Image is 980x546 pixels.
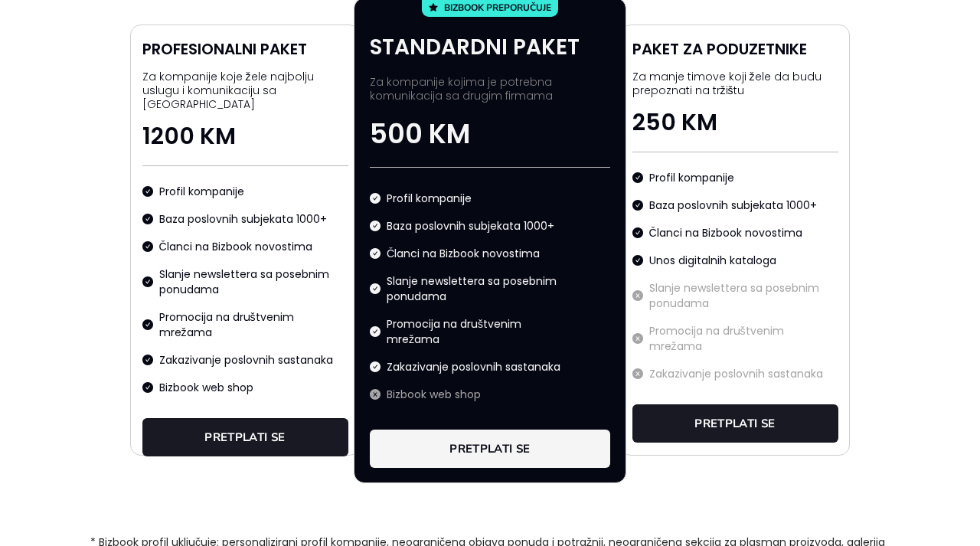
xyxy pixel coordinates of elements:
[387,246,540,261] h4: Članci na Bizbook novostima
[387,191,472,206] h4: Profil kompanije
[649,366,823,381] h4: Zakazivanje poslovnih sastanaka
[159,309,341,340] h4: Promocija na društvenim mrežama
[159,352,333,368] h4: Zakazivanje poslovnih sastanaka
[142,214,153,224] span: check-circle
[142,119,236,152] span: 1200 KM
[649,253,776,268] h4: Unos digitalnih kataloga
[142,355,153,365] span: check-circle
[370,193,381,204] span: check-circle
[649,225,802,240] h4: Članci na Bizbook novostima
[632,290,643,301] span: close-circle
[387,316,569,347] h4: Promocija na društvenim mrežama
[370,430,610,468] button: pretplati se
[370,326,381,337] span: check-circle
[387,273,569,304] h4: Slanje newslettera sa posebnim ponudama
[370,221,381,231] span: check-circle
[159,184,244,199] h4: Profil kompanije
[142,418,348,456] button: pretplati se
[387,218,554,234] h4: Baza poslovnih subjekata 1000+
[370,389,381,400] span: close-circle
[370,75,610,103] p: Za kompanije kojima je potrebna komunikacija sa drugim firmama
[142,241,153,252] span: check-circle
[142,382,153,393] span: check-circle
[159,266,341,297] h4: Slanje newslettera sa posebnim ponudama
[649,170,734,185] h4: Profil kompanije
[370,31,610,64] h1: Standardni paket
[429,3,438,12] span: star
[444,2,551,14] span: Bizbook preporučuje
[142,70,348,111] p: Za kompanije koje žele najbolju uslugu i komunikaciju sa [GEOGRAPHIC_DATA]
[632,70,838,97] p: Za manje timove koji žele da budu prepoznati na tržištu
[142,319,153,330] span: check-circle
[632,333,643,344] span: close-circle
[142,276,153,287] span: check-circle
[370,283,381,294] span: check-circle
[632,255,643,266] span: check-circle
[159,380,253,395] h4: Bizbook web shop
[370,115,470,152] span: 500 KM
[632,200,643,211] span: check-circle
[632,227,643,238] span: check-circle
[632,404,838,443] button: pretplati se
[649,198,817,213] h4: Baza poslovnih subjekata 1000+
[632,368,643,379] span: close-circle
[159,239,312,254] h4: Članci na Bizbook novostima
[387,359,560,374] h4: Zakazivanje poslovnih sastanaka
[142,38,348,60] h1: Profesionalni paket
[632,172,643,183] span: check-circle
[159,211,327,227] h4: Baza poslovnih subjekata 1000+
[649,280,831,311] h4: Slanje newslettera sa posebnim ponudama
[142,186,153,197] span: check-circle
[632,106,717,139] span: 250 KM
[632,38,838,60] h1: Paket za poduzetnike
[649,323,831,354] h4: Promocija na društvenim mrežama
[370,248,381,259] span: check-circle
[387,387,481,402] h4: Bizbook web shop
[370,361,381,372] span: check-circle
